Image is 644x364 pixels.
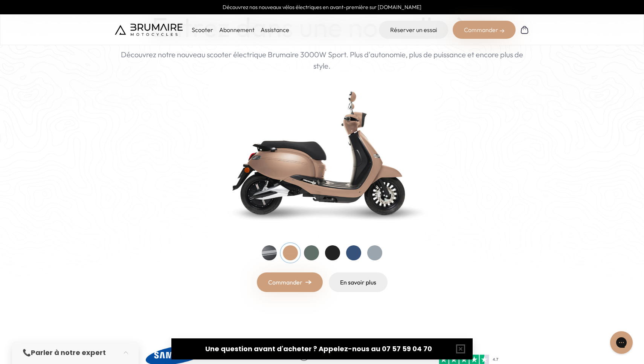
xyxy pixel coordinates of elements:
a: Commander [257,272,323,292]
p: Découvrez notre nouveau scooter électrique Brumaire 3000W Sport. Plus d'autonomie, plus de puissa... [115,49,529,72]
a: En savoir plus [329,272,388,292]
img: right-arrow.png [305,280,311,284]
a: Réserver un essai [379,21,448,39]
div: Commander [453,21,516,39]
img: Brumaire Motocycles [115,24,183,36]
a: Assistance [261,26,289,34]
img: right-arrow-2.png [500,29,504,33]
img: Panier [520,25,529,34]
p: Scooter [192,25,213,34]
a: Abonnement [219,26,255,34]
iframe: Gorgias live chat messenger [606,329,636,356]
